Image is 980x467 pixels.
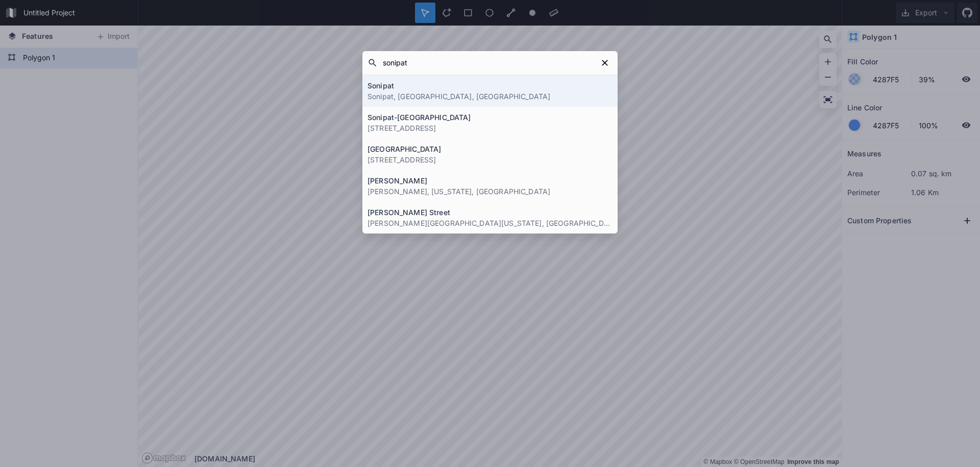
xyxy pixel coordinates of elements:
p: [STREET_ADDRESS] [367,123,612,133]
h4: [PERSON_NAME] Street [367,207,612,218]
h4: [GEOGRAPHIC_DATA] [367,144,612,154]
input: Search placess... [378,54,597,72]
p: [STREET_ADDRESS] [367,154,612,165]
h4: Sonipat-[GEOGRAPHIC_DATA] [367,112,612,123]
h4: [PERSON_NAME] [367,175,612,186]
p: [PERSON_NAME], [US_STATE], [GEOGRAPHIC_DATA] [367,186,612,197]
p: Sonipat, [GEOGRAPHIC_DATA], [GEOGRAPHIC_DATA] [367,91,612,102]
h4: Sonipat [367,80,612,91]
p: [PERSON_NAME][GEOGRAPHIC_DATA][US_STATE], [GEOGRAPHIC_DATA] [367,218,612,228]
